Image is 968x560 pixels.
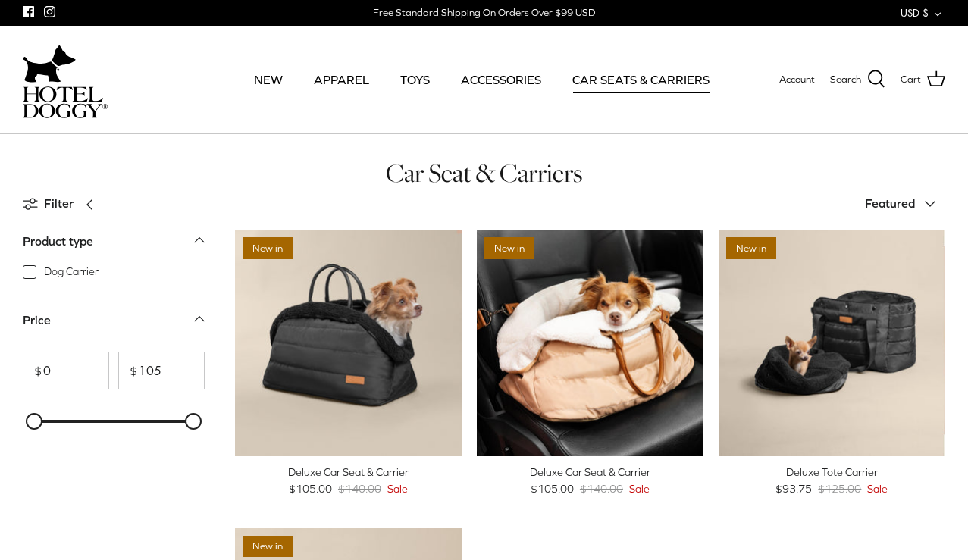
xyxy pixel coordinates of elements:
span: New in [484,237,534,259]
a: NEW [240,54,296,105]
span: $ [23,364,42,377]
span: $140.00 [338,480,381,497]
span: $105.00 [531,480,574,497]
img: dog-icon.svg [23,41,76,86]
div: Deluxe Car Seat & Carrier [235,464,462,480]
a: Cart [901,70,945,89]
span: Search [830,72,861,88]
a: Deluxe Car Seat & Carrier $105.00 $140.00 Sale [235,464,462,498]
div: Price [23,311,51,330]
div: Product type [23,232,93,252]
span: Cart [901,72,921,88]
a: Account [779,72,815,88]
span: Sale [629,480,650,497]
h1: Car Seat & Carriers [23,157,945,189]
a: Search [830,70,885,89]
span: Sale [867,480,888,497]
span: $125.00 [818,480,861,497]
span: $140.00 [580,480,623,497]
span: New in [243,237,293,259]
div: Deluxe Car Seat & Carrier [477,464,703,480]
a: Filter [23,186,104,222]
button: Featured [865,187,945,221]
span: Filter [44,194,74,214]
div: Primary navigation [225,54,738,105]
div: Free Standard Shipping On Orders Over $99 USD [373,6,595,20]
span: $105.00 [289,480,332,497]
span: $ [119,364,137,377]
a: ACCESSORIES [447,54,555,105]
a: Free Standard Shipping On Orders Over $99 USD [373,2,595,24]
span: $93.75 [775,480,812,497]
a: Deluxe Car Seat & Carrier $105.00 $140.00 Sale [477,464,703,498]
span: New in [726,237,776,259]
a: Product type [23,230,205,264]
a: Deluxe Car Seat & Carrier [477,230,703,456]
span: Sale [387,480,408,497]
span: Account [779,74,815,85]
span: Featured [865,196,915,210]
a: APPAREL [300,54,383,105]
span: New in [243,536,293,558]
a: hoteldoggycom [23,41,108,118]
div: Deluxe Tote Carrier [719,464,945,480]
input: From [23,352,109,389]
input: To [118,352,205,389]
a: Deluxe Car Seat & Carrier [235,230,462,456]
a: Price [23,308,205,343]
a: Instagram [44,6,55,17]
a: Facebook [23,6,34,17]
a: Deluxe Tote Carrier [719,230,945,456]
span: Dog Carrier [44,264,99,280]
a: TOYS [387,54,443,105]
img: hoteldoggycom [23,86,108,118]
a: CAR SEATS & CARRIERS [559,54,723,105]
a: Deluxe Tote Carrier $93.75 $125.00 Sale [719,464,945,498]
